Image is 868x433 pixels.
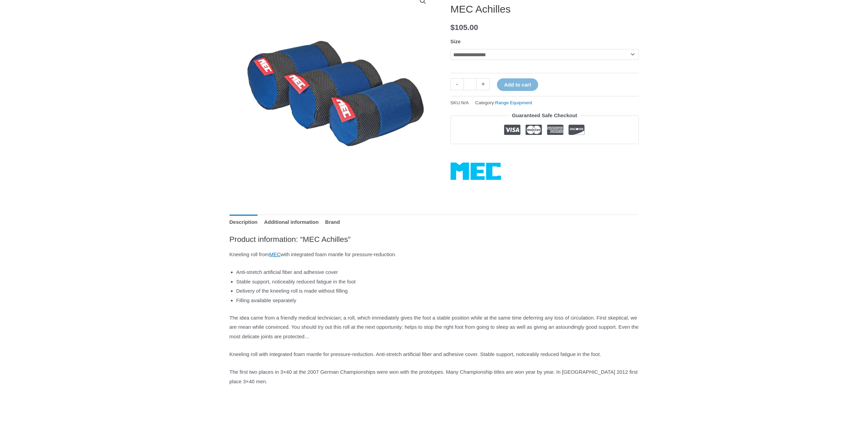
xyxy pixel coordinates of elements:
h2: Product information: “MEC Achilles” [230,234,639,244]
span: kneeling roll [270,288,298,294]
h1: MEC Achilles [451,3,639,15]
legend: Guaranteed Safe Checkout [509,111,580,120]
button: Add to cart [497,78,538,91]
p: Kneeling roll with integrated foam mantle for pressure-reduction. Anti-stretch artificial fiber a... [230,350,639,359]
a: Description [230,215,258,229]
span: N/A [461,100,469,105]
span: is made without [299,288,335,294]
a: Range Equipment [495,100,532,105]
li: Stable support, noticeably reduced fatigue in the foot [236,277,639,287]
span: $ [451,23,455,32]
li: Filling available separately [236,296,639,305]
a: MEC [451,163,501,180]
span: Delivery of the [236,288,269,294]
p: Kneeling roll from with integrated foam mantle for pressure-reduction. [230,250,639,259]
bdi: 105.00 [451,23,478,32]
iframe: Customer reviews powered by Trustpilot [451,149,639,157]
li: Anti-stretch artificial fiber and adhesive cover [236,267,639,277]
span: SKU: [451,98,469,107]
p: The idea came from a friendly medical technician; a roll, which immediately gives the foot a stab... [230,313,639,342]
span: filling [336,288,348,294]
a: - [451,78,464,90]
input: Product quantity [464,78,477,90]
a: + [477,78,490,90]
a: Brand [325,215,340,229]
a: Additional information [264,215,319,229]
span: Category: [475,98,532,107]
label: Size [451,38,461,44]
a: MEC [269,251,280,257]
p: The first two places in 3×40 at the 2007 German Championships were won with the prototypes. Many ... [230,367,639,386]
